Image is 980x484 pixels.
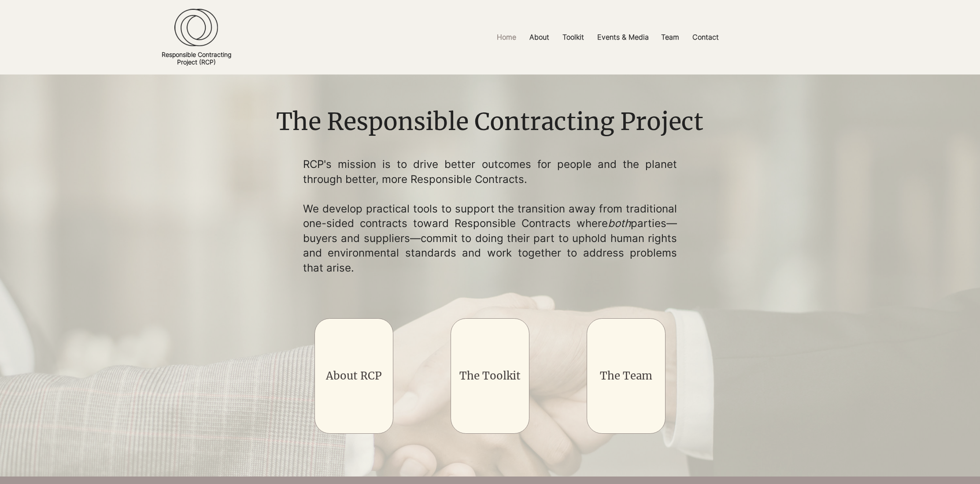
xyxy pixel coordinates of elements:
p: We develop practical tools to support the transition away from traditional one-sided contracts to... [303,201,677,276]
a: About RCP [326,369,382,383]
p: Toolkit [558,27,588,47]
span: both [608,217,631,230]
p: Home [492,27,521,47]
p: About [525,27,554,47]
a: The Toolkit [459,369,521,383]
nav: Site [384,27,831,47]
a: Responsible ContractingProject (RCP) [162,51,231,66]
a: About [523,27,556,47]
a: Home [490,27,523,47]
p: Events & Media [593,27,653,47]
h1: The Responsible Contracting Project [270,105,710,139]
p: RCP's mission is to drive better outcomes for people and the planet through better, more Responsi... [303,157,677,186]
a: Team [655,27,686,47]
a: Contact [686,27,725,47]
p: Contact [688,27,723,47]
a: The Team [600,369,652,383]
a: Events & Media [591,27,655,47]
a: Toolkit [556,27,591,47]
p: Team [657,27,684,47]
